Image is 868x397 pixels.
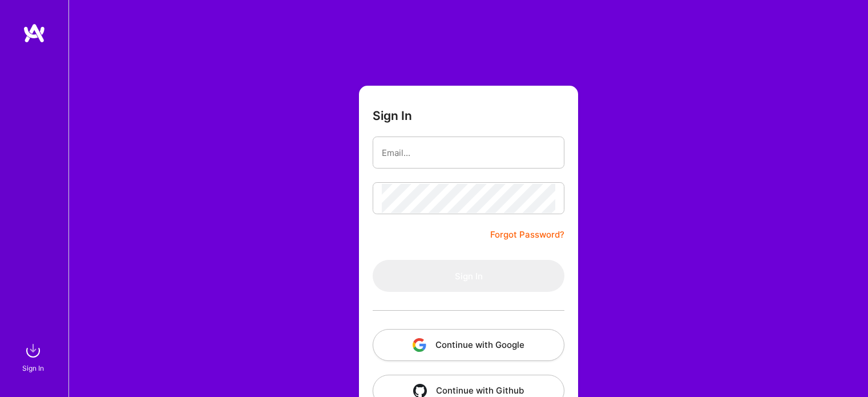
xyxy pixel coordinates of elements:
button: Sign In [373,260,564,292]
div: Sign In [22,362,44,374]
button: Continue with Google [373,329,564,361]
img: icon [413,338,426,352]
a: sign inSign In [24,339,45,374]
h3: Sign In [373,109,412,123]
input: Email... [382,138,555,167]
a: Forgot Password? [490,228,564,242]
img: sign in [22,339,45,362]
img: logo [23,23,46,43]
